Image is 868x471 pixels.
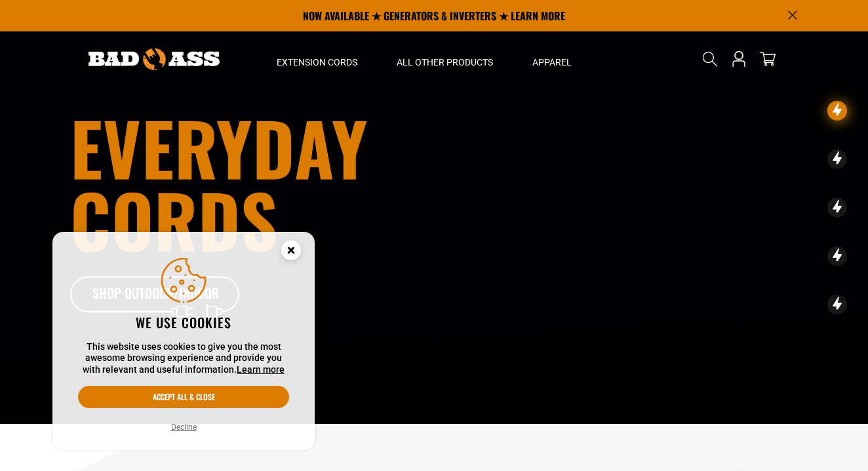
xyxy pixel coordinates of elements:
[167,421,201,434] button: Decline
[78,314,289,331] h2: We use cookies
[89,48,220,70] img: Bad Ass Extension Cords
[257,31,377,86] summary: Extension Cords
[70,111,507,255] h1: Everyday cords
[52,232,315,451] aside: Cookie Consent
[700,48,720,69] summary: Search
[397,56,493,68] span: All Other Products
[532,56,572,68] span: Apparel
[277,56,357,68] span: Extension Cords
[78,341,289,376] p: This website uses cookies to give you the most awesome browsing experience and provide you with r...
[78,386,289,408] button: Accept all & close
[377,31,513,86] summary: All Other Products
[237,364,285,375] a: Learn more
[513,31,591,86] summary: Apparel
